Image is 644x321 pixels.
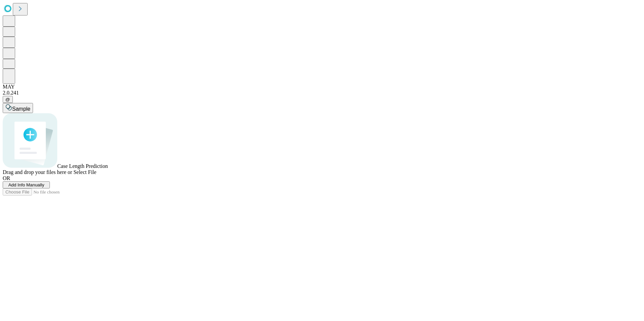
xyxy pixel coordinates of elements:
span: Select File [73,169,96,175]
button: Sample [3,103,33,113]
span: Add Info Manually [8,182,44,187]
span: Case Length Prediction [57,163,108,169]
button: @ [3,96,13,103]
div: 2.0.241 [3,90,641,96]
span: Drag and drop your files here or [3,169,72,175]
span: @ [5,97,10,102]
div: MAY [3,84,641,90]
span: Sample [12,106,30,112]
span: OR [3,175,10,181]
button: Add Info Manually [3,181,50,188]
